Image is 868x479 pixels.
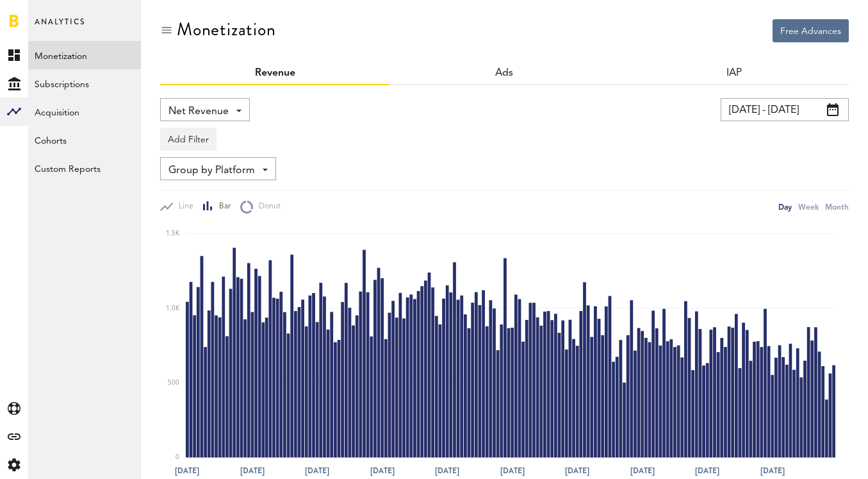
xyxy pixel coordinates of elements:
[773,19,849,42] button: Free Advances
[28,154,141,182] a: Custom Reports
[760,465,785,476] text: [DATE]
[778,200,792,214] div: Day
[168,101,229,122] span: Net Revenue
[255,68,295,78] a: Revenue
[168,380,179,386] text: 500
[176,454,179,460] text: 0
[28,69,141,97] a: Subscriptions
[173,201,193,212] span: Line
[35,14,85,41] span: Analytics
[166,231,180,237] text: 1.5K
[825,200,849,214] div: Month
[253,201,281,212] span: Donut
[495,68,513,78] a: Ads
[370,465,395,476] text: [DATE]
[213,201,231,212] span: Bar
[28,97,141,126] a: Acquisition
[500,465,525,476] text: [DATE]
[305,465,329,476] text: [DATE]
[168,160,255,181] span: Group by Platform
[768,441,855,473] iframe: Opens a widget where you can find more information
[435,465,459,476] text: [DATE]
[726,68,742,78] a: IAP
[28,126,141,154] a: Cohorts
[695,465,719,476] text: [DATE]
[177,19,276,40] div: Monetization
[240,465,265,476] text: [DATE]
[565,465,589,476] text: [DATE]
[798,200,819,214] div: Week
[630,465,655,476] text: [DATE]
[160,128,217,151] button: Add Filter
[166,305,180,312] text: 1.0K
[175,465,199,476] text: [DATE]
[28,41,141,69] a: Monetization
